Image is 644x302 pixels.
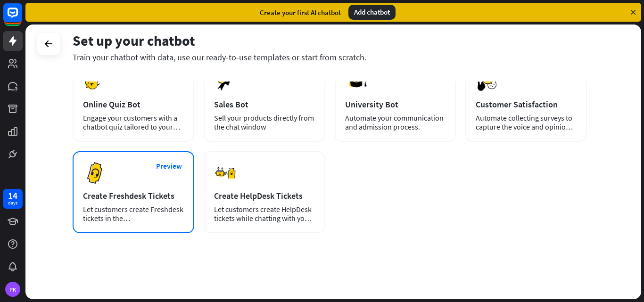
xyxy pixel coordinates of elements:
div: Online Quiz Bot [83,99,184,110]
div: Create your first AI chatbot [260,8,341,17]
div: Customer Satisfaction [476,99,577,110]
a: 14 days [3,189,23,209]
div: Automate your communication and admission process. [345,114,446,131]
div: Let customers create HelpDesk tickets while chatting with your chatbot. [214,205,315,223]
div: Create Freshdesk Tickets [83,190,184,201]
div: days [8,200,17,206]
div: Train your chatbot with data, use our ready-to-use templates or start from scratch. [73,52,587,63]
div: Automate collecting surveys to capture the voice and opinions of your customers. [476,114,577,131]
div: 14 [8,191,17,200]
div: Sell your products directly from the chat window [214,114,315,131]
div: Sales Bot [214,99,315,110]
div: Add chatbot [348,5,396,20]
div: PK [5,282,20,297]
div: Create HelpDesk Tickets [214,190,315,201]
button: Open LiveChat chat widget [8,4,36,32]
div: Let customers create Freshdesk tickets in the [GEOGRAPHIC_DATA]. [83,205,184,223]
div: Engage your customers with a chatbot quiz tailored to your needs. [83,114,184,131]
button: Preview [150,157,188,175]
div: Set up your chatbot [73,32,587,49]
div: University Bot [345,99,446,110]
